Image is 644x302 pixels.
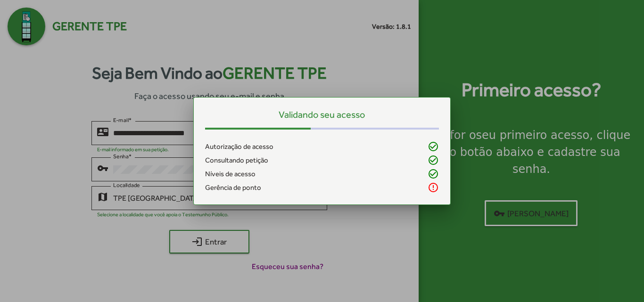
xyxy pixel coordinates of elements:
span: Gerência de ponto [205,182,261,193]
h5: Validando seu acesso [205,109,439,120]
span: Consultando petição [205,155,268,166]
span: Níveis de acesso [205,169,256,180]
mat-icon: error_outline [428,182,439,193]
span: Autorização de acesso [205,141,273,152]
mat-icon: check_circle_outline [428,168,439,180]
mat-icon: check_circle_outline [428,155,439,166]
mat-icon: check_circle_outline [428,141,439,152]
